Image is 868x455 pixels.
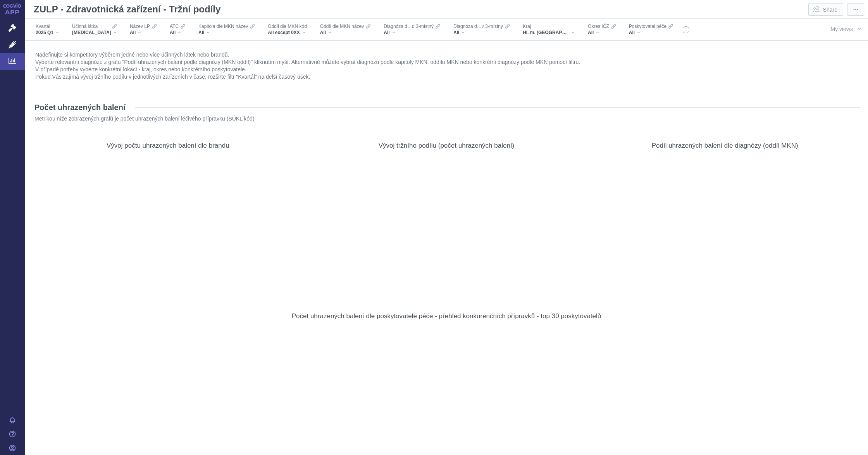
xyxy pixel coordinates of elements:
[453,29,459,36] span: All
[850,295,864,309] div: More actions
[379,141,515,150] div: Vývoj tržního podílu (počet uhrazených balení)
[808,3,843,16] button: Share dashboard
[320,29,326,36] span: All
[853,6,858,14] span: ⋯
[34,102,126,112] h2: Počet uhrazených balení
[584,21,620,38] div: Okres IČZAll
[68,21,121,38] div: Účinná látka[MEDICAL_DATA]
[31,19,804,40] div: Filters
[519,21,579,38] div: KrajHl. m. [GEOGRAPHIC_DATA]
[195,21,258,38] div: Kapitola dle MKN názevAll
[276,124,289,138] div: Show as table
[130,29,136,36] span: All
[292,312,601,320] div: Počet uhrazených balení dle poskytovatele péče - přehled konkurenčních přípravků - top 30 poskyto...
[629,23,666,29] span: Poskytovatel péče
[629,29,635,36] span: All
[652,141,798,150] div: Podíl uhrazených balení dle diagnózy (oddíl MKN)
[588,23,609,29] span: Okres IČZ
[166,21,189,38] div: ATCAll
[572,124,586,138] div: More actions
[34,115,817,122] p: Metrikou níže zobrazených grafů je počet uhrazených balení léčivého přípravku (SÚKL kód)
[198,29,204,36] span: All
[36,23,50,29] span: Kvartál
[264,21,311,38] div: Oddíl dle MKN kódAll except 0XX
[320,23,364,29] span: Oddíl dle MKN název
[832,124,846,138] div: Show as table
[107,141,229,150] div: Vývoj počtu uhrazených balení dle brandu
[815,295,828,309] div: Description
[625,21,677,38] div: Poskytovatel péčeAll
[293,124,307,138] div: More actions
[170,29,176,36] span: All
[32,21,63,38] div: Kvartál2025 Q1
[850,124,864,138] div: More actions
[823,6,837,14] span: Share
[268,23,307,29] span: Oddíl dle MKN kód
[523,23,531,29] span: Kraj
[554,124,568,138] div: Show as table
[170,23,179,29] span: ATC
[384,29,389,36] span: All
[35,51,858,59] li: Nadefinujte si kompetitory výběrem jedné nebo více účinných látek nebo brandů.
[449,21,513,38] div: Diagnóza d…v 3-místnýAll
[453,23,503,29] span: Diagnóza d…v 3-místný
[31,2,224,17] h1: ZULP - Zdravotnická zařízení - Tržní podíly
[72,23,98,29] span: Účinná látka
[126,21,160,38] div: Název LPAll
[72,29,111,36] span: [MEDICAL_DATA]
[36,29,53,36] span: 2025 Q1
[682,26,690,34] button: Reset all filters
[815,124,828,138] div: Description
[35,59,858,66] li: Vyberte relevantní diagnózu z grafu "Podíl uhrazených balení podle diagnózy (MKN oddíl)" kliknutí...
[847,3,864,16] button: More actions
[198,23,248,29] span: Kapitola dle MKN název
[830,26,853,32] span: My views
[35,73,858,81] li: Pokud Vás zajímá vývoj tržního podílu v jednotlivých zařízeních v čase, rozšiřte filtr "Kvartál" ...
[35,66,858,73] li: V případě potřeby vyberte konkrétní lokaci - kraj, okres nebo konkrétního poskytovatele.
[316,21,374,38] div: Oddíl dle MKN názevAll
[823,21,868,36] button: My views
[268,29,300,36] span: All except 0XX
[523,29,569,36] span: Hl. m. [GEOGRAPHIC_DATA]
[384,23,434,29] span: Diagnóza d…d 3-místný
[588,29,594,36] span: All
[832,295,846,309] div: Show as table
[130,23,150,29] span: Název LP
[380,21,444,38] div: Diagnóza d…d 3-místnýAll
